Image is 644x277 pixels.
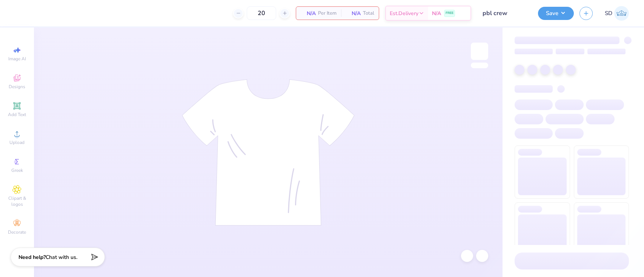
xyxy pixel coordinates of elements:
span: Image AI [8,56,26,62]
span: Total [363,9,374,17]
span: Add Text [8,112,26,118]
span: Designs [9,84,25,90]
span: N/A [432,9,441,17]
span: SD [605,9,612,18]
span: Per Item [318,9,337,17]
a: SD [605,6,629,21]
img: Sparsh Drolia [614,6,629,21]
img: tee-skeleton.svg [182,79,355,226]
span: Decorate [8,229,26,235]
span: Greek [11,167,23,173]
span: Chat with us. [46,254,77,261]
span: Clipart & logos [4,195,30,207]
span: N/A [301,9,316,17]
span: Est. Delivery [390,9,418,17]
strong: Need help? [18,254,46,261]
button: Save [538,7,574,20]
input: – – [247,6,276,20]
span: FREE [446,11,453,16]
span: Upload [9,139,25,145]
span: N/A [346,9,361,17]
input: Untitled Design [477,6,532,21]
